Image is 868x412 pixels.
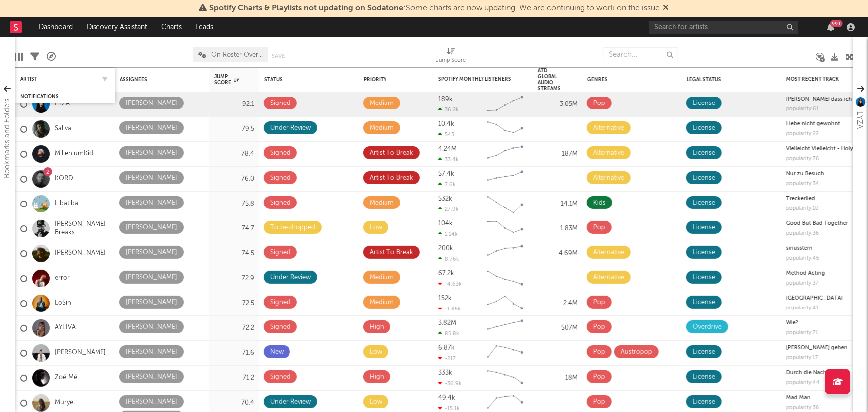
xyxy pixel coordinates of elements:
[120,77,190,83] div: Assignees
[438,106,459,113] div: 36.2k
[593,396,605,408] div: Pop
[483,92,528,117] svg: Chart title
[438,405,460,412] div: -15.1k
[214,74,239,86] div: Jump Score
[786,221,848,226] a: Good But Bad Together
[364,77,403,83] div: Priority
[483,216,528,241] svg: Chart title
[438,281,462,287] div: -4.63k
[214,123,254,135] div: 79.5
[20,94,95,100] div: Notifications
[436,42,466,71] div: Jump Score
[438,196,452,202] div: 532k
[55,374,77,382] a: Zoë Më
[438,231,458,237] div: 1.14k
[593,297,605,309] div: Pop
[593,346,605,358] div: Pop
[126,122,177,134] div: [PERSON_NAME]
[214,173,254,185] div: 76.0
[438,395,455,401] div: 49.4k
[827,23,834,31] button: 99+
[593,197,606,209] div: Kids
[126,222,177,234] div: [PERSON_NAME]
[786,405,819,411] div: popularity: 36
[370,247,413,259] div: Artist To Break
[538,248,578,260] div: 4.69M
[693,172,715,184] div: License
[830,20,843,27] div: 99 +
[786,131,819,137] div: popularity: 22
[786,156,819,162] div: popularity: 76
[438,256,459,262] div: 8.76k
[483,316,528,341] svg: Chart title
[438,121,454,127] div: 10.4k
[126,98,177,109] div: [PERSON_NAME]
[210,4,404,12] span: Spotify Charts & Playlists not updating on Sodatone
[438,380,462,387] div: -36.9k
[587,77,652,83] div: Genres
[538,68,563,92] div: ATD Global Audio Streams
[438,156,459,163] div: 33.4k
[786,355,818,361] div: popularity: 17
[593,172,624,184] div: Alternative
[693,321,722,333] div: Overdrive
[786,256,820,261] div: popularity: 46
[214,223,254,235] div: 74.7
[483,167,528,192] svg: Chart title
[786,271,825,276] a: Method Acting
[80,17,154,37] a: Discovery Assistant
[214,248,254,260] div: 74.5
[438,76,513,82] div: Spotify Monthly Listeners
[693,297,715,309] div: License
[270,371,290,383] div: Signed
[272,53,285,59] button: Save
[693,396,715,408] div: License
[593,321,605,333] div: Pop
[786,181,819,187] div: popularity: 34
[438,245,453,252] div: 200k
[786,196,815,202] a: Treckerlied
[55,324,76,332] a: AYLIVA
[55,100,70,108] a: LYZA
[786,121,840,127] a: Liebe nicht gewohnt
[126,247,177,259] div: [PERSON_NAME]
[538,223,578,235] div: 1.83M
[786,370,829,376] a: Durch die Nacht
[538,298,578,309] div: 2.4M
[649,21,798,34] input: Search for artists
[270,98,290,109] div: Signed
[693,247,715,259] div: License
[270,321,290,333] div: Signed
[693,222,715,234] div: License
[438,306,461,312] div: -1.85k
[370,147,413,159] div: Artist To Break
[126,172,177,184] div: [PERSON_NAME]
[55,349,106,357] a: [PERSON_NAME]
[214,322,254,334] div: 72.2
[436,55,466,67] div: Jump Score
[483,366,528,391] svg: Chart title
[693,122,715,134] div: License
[786,246,813,251] a: siriusstern
[370,122,394,134] div: Medium
[126,197,177,209] div: [PERSON_NAME]
[786,320,798,326] a: Wie?
[483,341,528,366] svg: Chart title
[214,372,254,384] div: 71.2
[593,247,624,259] div: Alternative
[270,272,311,284] div: Under Review
[786,171,824,177] a: Nur zu Besuch
[438,330,459,337] div: 85.8k
[786,345,848,351] a: [PERSON_NAME] gehen
[270,197,290,209] div: Signed
[438,345,455,351] div: 6.87k
[370,272,394,284] div: Medium
[438,270,454,277] div: 67.2k
[370,297,394,309] div: Medium
[593,272,624,284] div: Alternative
[370,172,413,184] div: Artist To Break
[270,346,284,358] div: New
[214,347,254,359] div: 71.6
[483,142,528,167] svg: Chart title
[538,322,578,334] div: 507M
